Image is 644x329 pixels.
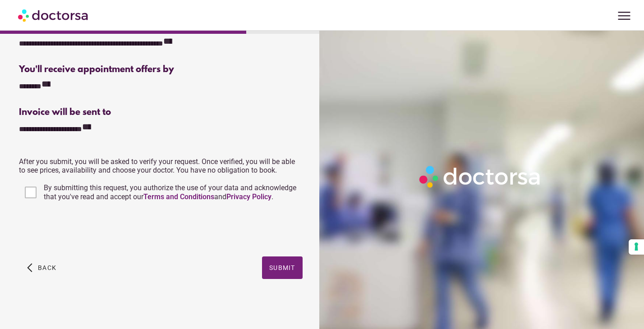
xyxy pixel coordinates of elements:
[19,64,302,75] div: You'll receive appointment offers by
[262,256,303,279] button: Submit
[19,212,156,247] iframe: reCAPTCHA
[416,162,545,191] img: Logo-Doctorsa-trans-White-partial-flat.png
[19,107,302,118] div: Invoice will be sent to
[616,7,633,24] span: menu
[38,264,56,271] span: Back
[629,239,644,255] button: Your consent preferences for tracking technologies
[143,192,214,201] a: Terms and Conditions
[269,264,295,271] span: Submit
[23,256,60,279] button: arrow_back_ios Back
[44,183,296,201] span: By submitting this request, you authorize the use of your data and acknowledge that you've read a...
[19,157,302,174] p: After you submit, you will be asked to verify your request. Once verified, you will be able to se...
[226,192,271,201] a: Privacy Policy
[18,5,89,25] img: Doctorsa.com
